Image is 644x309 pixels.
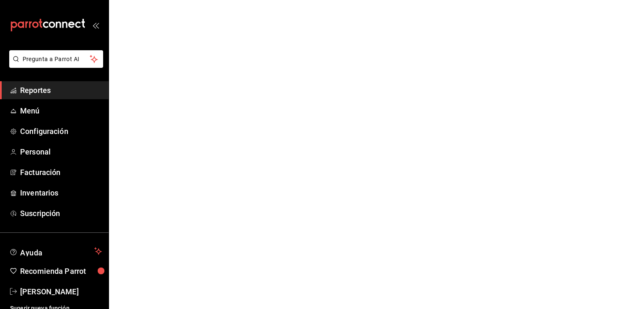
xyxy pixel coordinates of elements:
[20,126,102,137] span: Configuración
[92,22,99,28] button: open_drawer_menu
[20,286,102,297] span: [PERSON_NAME]
[20,265,102,277] span: Recomienda Parrot
[20,146,102,157] span: Personal
[20,246,91,256] span: Ayuda
[20,167,102,178] span: Facturación
[20,187,102,198] span: Inventarios
[6,61,103,70] a: Pregunta a Parrot AI
[20,85,102,96] span: Reportes
[20,208,102,219] span: Suscripción
[23,55,90,64] span: Pregunta a Parrot AI
[20,105,102,116] span: Menú
[9,50,103,68] button: Pregunta a Parrot AI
